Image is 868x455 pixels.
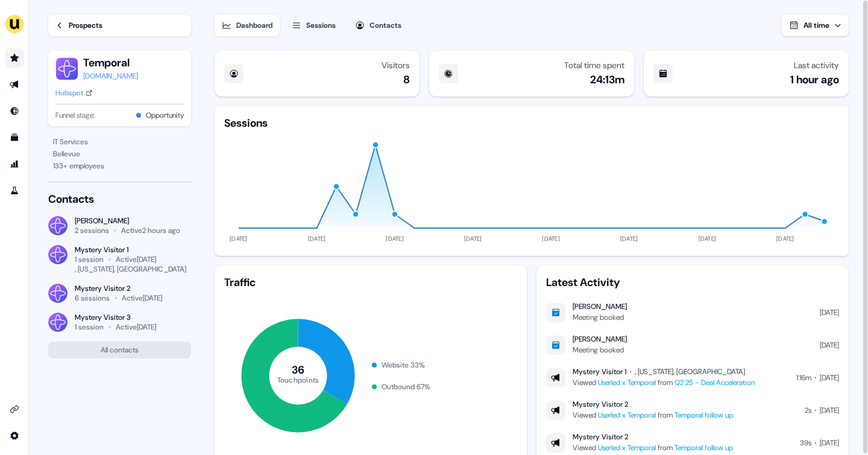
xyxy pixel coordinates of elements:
[820,404,839,416] div: [DATE]
[285,14,343,36] button: Sessions
[542,235,561,243] tspan: [DATE]
[308,235,326,243] tspan: [DATE]
[5,75,24,94] a: Go to outbound experience
[573,344,627,356] div: Meeting booked
[48,14,191,36] a: Prospects
[75,322,104,332] div: 1 session
[820,339,839,351] div: [DATE]
[75,255,104,264] div: 1 session
[403,72,410,87] div: 8
[215,14,280,36] button: Dashboard
[804,21,829,30] span: All time
[573,432,628,442] div: Mystery Visitor 2
[146,109,184,121] button: Opportunity
[573,334,627,344] div: [PERSON_NAME]
[386,235,404,243] tspan: [DATE]
[796,372,811,384] div: 1:16m
[75,313,156,322] div: Mystery Visitor 3
[121,226,180,235] div: Active 2 hours ago
[805,404,811,416] div: 2s
[75,264,186,274] div: , [US_STATE], [GEOGRAPHIC_DATA]
[55,109,95,121] span: Funnel stage:
[83,70,138,82] a: [DOMAIN_NAME]
[75,216,180,226] div: [PERSON_NAME]
[635,367,745,377] div: , [US_STATE], [GEOGRAPHIC_DATA]
[48,192,191,206] div: Contacts
[348,14,409,36] button: Contacts
[573,442,733,454] div: Viewed from
[5,399,24,419] a: Go to integrations
[5,426,24,445] a: Go to integrations
[75,226,109,235] div: 2 sessions
[75,284,162,293] div: Mystery Visitor 2
[573,409,733,421] div: Viewed from
[53,160,186,172] div: 133 + employees
[370,19,401,31] div: Contacts
[382,381,430,393] div: Outbound 67 %
[573,302,627,311] div: [PERSON_NAME]
[236,19,272,31] div: Dashboard
[598,443,656,453] a: Userled x Temporal
[306,19,336,31] div: Sessions
[573,377,755,389] div: Viewed from
[820,372,839,384] div: [DATE]
[75,245,186,255] div: Mystery Visitor 1
[546,275,839,290] div: Latest Activity
[5,48,24,68] a: Go to prospects
[776,235,794,243] tspan: [DATE]
[675,378,755,387] a: Q2 25 - Deal Acceleration
[116,255,156,264] div: Active [DATE]
[573,311,627,323] div: Meeting booked
[5,181,24,200] a: Go to experiments
[292,363,305,377] tspan: 36
[48,342,191,358] button: All contacts
[573,399,628,409] div: Mystery Visitor 2
[224,275,517,290] div: Traffic
[382,359,425,371] div: Website 33 %
[790,72,839,87] div: 1 hour ago
[5,128,24,147] a: Go to templates
[820,307,839,319] div: [DATE]
[75,293,110,303] div: 6 sessions
[590,72,624,87] div: 24:13m
[382,60,410,70] div: Visitors
[598,410,656,420] a: Userled x Temporal
[620,235,638,243] tspan: [DATE]
[53,136,186,148] div: IT Services
[55,87,83,99] div: Hubspot
[5,101,24,121] a: Go to Inbound
[782,14,849,36] button: All time
[675,443,733,453] a: Temporal follow up
[5,154,24,174] a: Go to attribution
[800,437,811,449] div: 39s
[69,19,102,31] div: Prospects
[53,148,186,160] div: Bellevue
[277,375,319,384] tspan: Touchpoints
[224,116,268,130] div: Sessions
[55,87,93,99] a: Hubspot
[116,322,156,332] div: Active [DATE]
[820,437,839,449] div: [DATE]
[794,60,839,70] div: Last activity
[675,410,733,420] a: Temporal follow up
[230,235,248,243] tspan: [DATE]
[464,235,482,243] tspan: [DATE]
[83,56,138,70] button: Temporal
[564,60,624,70] div: Total time spent
[699,235,717,243] tspan: [DATE]
[598,378,656,387] a: Userled x Temporal
[122,293,162,303] div: Active [DATE]
[573,367,626,377] div: Mystery Visitor 1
